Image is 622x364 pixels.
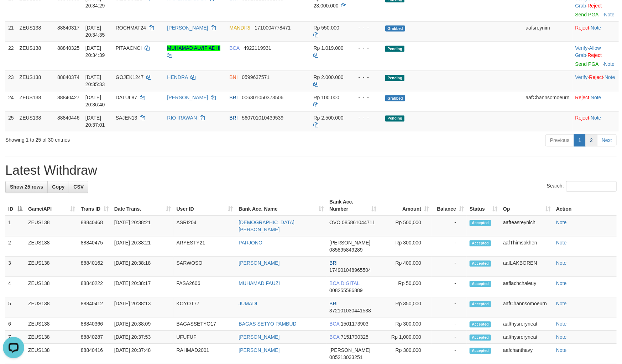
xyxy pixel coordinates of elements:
td: Rp 350,000 [379,297,432,317]
th: Amount: activate to sort column ascending [379,195,432,216]
td: ZEUS138 [17,21,54,41]
div: - - - [353,94,380,101]
td: Rp 1,000,000 [379,331,432,344]
label: Search: [547,181,617,191]
div: - - - [353,24,380,31]
span: [DATE] 20:36:40 [85,95,105,107]
a: RIO IRAWAN [167,115,197,121]
span: Copy 085213033251 to clipboard [329,354,362,360]
span: [PERSON_NAME] [329,240,370,246]
td: ZEUS138 [25,317,78,331]
span: OVO [329,220,340,225]
a: Previous [545,134,574,146]
td: aafteasreynich [500,216,553,236]
td: RAHMAD2001 [174,344,236,364]
span: Pending [385,75,404,81]
a: Note [556,280,567,286]
td: Rp 500,000 [379,216,432,236]
span: Pending [385,46,404,52]
span: Rp 100.000 [314,95,339,100]
a: Allow Grab [575,45,601,58]
td: BAGASSETYO17 [174,317,236,331]
td: ZEUS138 [25,216,78,236]
span: Accepted [470,240,491,246]
td: aafThimsokhen [500,236,553,257]
td: [DATE] 20:37:48 [111,344,174,364]
td: FASA2606 [174,277,236,297]
td: ARYESTY21 [174,236,236,257]
span: Rp 2.500.000 [314,115,344,121]
a: 2 [585,134,597,146]
span: [DATE] 20:34:39 [85,45,105,58]
span: Rp 550.000 [314,25,339,31]
a: MUHAMAD FAUZI [239,280,280,286]
td: - [432,236,467,257]
td: aafthysreryneat [500,331,553,344]
span: Accepted [470,301,491,307]
td: 5 [5,297,25,317]
span: Accepted [470,321,491,327]
td: ZEUS138 [25,277,78,297]
span: Copy 7151790325 to clipboard [341,334,369,340]
td: [DATE] 20:38:18 [111,257,174,277]
span: Copy 1710004778471 to clipboard [255,25,291,31]
span: 88840325 [57,45,79,51]
td: [DATE] 20:38:09 [111,317,174,331]
a: Note [605,74,615,80]
span: Copy 085895849289 to clipboard [329,247,362,253]
a: [PERSON_NAME] [239,347,280,353]
a: Reject [588,3,602,9]
span: Copy 560701010439539 to clipboard [242,115,283,121]
th: ID: activate to sort column descending [5,195,25,216]
td: 2 [5,236,25,257]
td: [DATE] 20:38:13 [111,297,174,317]
td: Rp 400,000 [379,257,432,277]
td: 88840366 [78,317,111,331]
td: SARWOSO [174,257,236,277]
a: Next [597,134,617,146]
td: - [432,216,467,236]
span: Grabbed [385,25,405,31]
a: BAGAS SETYO PAMBUD [239,321,297,327]
span: BCA [229,45,239,51]
span: PITAACNCI [116,45,142,51]
td: ZEUS138 [17,91,54,111]
span: ROCHMAT24 [116,25,146,31]
a: Copy [47,181,69,193]
td: 88840287 [78,331,111,344]
span: [DATE] 20:35:33 [85,74,105,87]
th: Balance: activate to sort column ascending [432,195,467,216]
span: Copy 1501173903 to clipboard [341,321,369,327]
a: Note [591,25,601,31]
td: aafChannsomoeurn [500,297,553,317]
span: GOJEK1247 [116,74,144,80]
span: Copy 174901048965504 to clipboard [329,267,371,273]
span: BRI [329,301,338,306]
td: - [432,344,467,364]
span: MANDIRI [229,25,250,31]
span: Accepted [470,260,491,267]
a: Reject [575,25,590,31]
a: Note [556,301,567,306]
span: BCA [329,321,339,327]
span: Accepted [470,334,491,341]
span: Accepted [470,348,491,354]
td: ZEUS138 [17,41,54,70]
td: ZEUS138 [17,70,54,91]
td: Rp 300,000 [379,344,432,364]
td: aafChannsomoeurn [523,91,573,111]
a: Verify [575,74,588,80]
td: aafthysreryneat [500,317,553,331]
td: 88840412 [78,297,111,317]
td: ZEUS138 [25,257,78,277]
td: 3 [5,257,25,277]
a: CSV [69,181,88,193]
a: Send PGA [575,61,599,67]
a: Note [604,61,615,67]
span: [DATE] 20:34:35 [85,25,105,38]
td: 88840162 [78,257,111,277]
td: [DATE] 20:38:17 [111,277,174,297]
td: · · [573,41,619,70]
a: Reject [589,74,603,80]
span: DATUL87 [116,95,137,100]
